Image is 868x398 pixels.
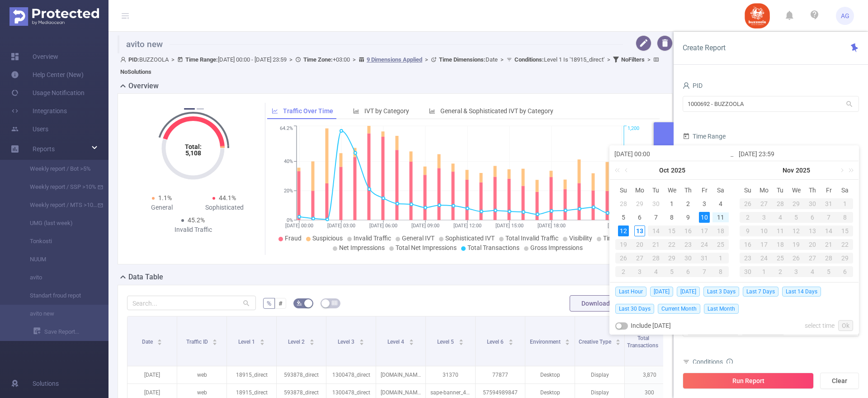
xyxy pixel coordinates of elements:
[772,211,788,224] td: November 4, 2025
[772,253,788,264] div: 25
[740,239,756,250] div: 16
[680,239,696,250] div: 23
[837,161,845,179] a: Next month (PageDown)
[664,238,680,251] td: October 22, 2025
[683,373,814,389] button: Run Report
[804,266,821,277] div: 4
[772,251,788,265] td: November 25, 2025
[664,224,680,238] td: October 15, 2025
[648,238,664,251] td: October 21, 2025
[664,266,680,277] div: 5
[18,269,98,287] a: avito
[680,251,696,265] td: October 30, 2025
[632,266,648,277] div: 3
[712,238,729,251] td: October 25, 2025
[756,253,772,264] div: 24
[715,212,726,223] div: 11
[402,235,434,242] span: General IVT
[613,161,625,179] a: Last year (Control + left)
[696,211,712,224] td: October 10, 2025
[680,238,696,251] td: October 23, 2025
[756,211,772,224] td: November 3, 2025
[312,235,343,242] span: Suspicious
[772,224,788,238] td: November 11, 2025
[837,238,853,251] td: November 22, 2025
[185,149,201,157] tspan: 5,108
[680,197,696,211] td: October 2, 2025
[740,251,756,265] td: November 23, 2025
[804,211,821,224] td: November 6, 2025
[756,198,772,209] div: 27
[837,212,853,223] div: 8
[696,183,712,197] th: Fri
[740,266,756,277] div: 30
[615,239,632,250] div: 19
[772,197,788,211] td: October 28, 2025
[664,251,680,265] td: October 29, 2025
[772,183,788,197] th: Tue
[18,250,98,269] a: NUUM
[18,214,98,232] a: UMG (last week)
[120,56,661,75] span: BUZZOOLA [DATE] 00:00 - [DATE] 23:59 +03:00
[439,56,498,63] span: Date
[354,235,391,242] span: Invalid Traffic
[820,373,859,389] button: Clear
[788,197,805,211] td: October 29, 2025
[740,253,756,264] div: 23
[648,239,664,250] div: 21
[821,211,837,224] td: November 7, 2025
[285,235,302,242] span: Fraud
[838,320,853,331] a: Ok
[837,253,853,264] div: 29
[683,212,693,223] div: 9
[369,223,397,229] tspan: [DATE] 06:00
[632,251,648,265] td: October 27, 2025
[603,235,637,242] span: Time on Site
[788,239,805,250] div: 19
[788,211,805,224] td: November 5, 2025
[740,198,756,209] div: 26
[712,186,729,194] span: Sa
[804,225,821,236] div: 13
[185,143,202,150] tspan: Total:
[740,224,756,238] td: November 9, 2025
[495,223,524,229] tspan: [DATE] 15:00
[664,186,680,194] span: We
[772,198,788,209] div: 28
[788,238,805,251] td: November 19, 2025
[303,56,333,63] b: Time Zone:
[696,266,712,277] div: 7
[623,161,631,179] a: Previous month (PageUp)
[658,161,670,179] a: Oct
[364,107,409,115] span: IVT by Category
[788,251,805,265] td: November 26, 2025
[696,197,712,211] td: October 3, 2025
[120,57,128,62] i: icon: user
[680,211,696,224] td: October 9, 2025
[837,198,853,209] div: 1
[11,66,84,84] a: Help Center (New)
[804,238,821,251] td: November 20, 2025
[772,186,788,194] span: Tu
[339,244,385,251] span: Net Impressions
[185,56,218,63] b: Time Range:
[821,265,837,278] td: December 5, 2025
[498,56,506,63] span: >
[632,239,648,250] div: 20
[782,161,795,179] a: Nov
[621,56,645,63] b: No Filters
[712,197,729,211] td: October 4, 2025
[514,56,604,63] span: Level 1 Is '18915_direct'
[645,56,653,63] span: >
[699,198,710,209] div: 3
[712,211,729,224] td: October 11, 2025
[804,224,821,238] td: November 13, 2025
[756,212,772,223] div: 3
[18,305,98,323] a: avito new
[632,183,648,197] th: Mon
[821,266,837,277] div: 5
[287,217,293,223] tspan: 0%
[162,225,224,235] div: Invalid Traffic
[740,183,756,197] th: Sun
[283,107,333,115] span: Traffic Over Time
